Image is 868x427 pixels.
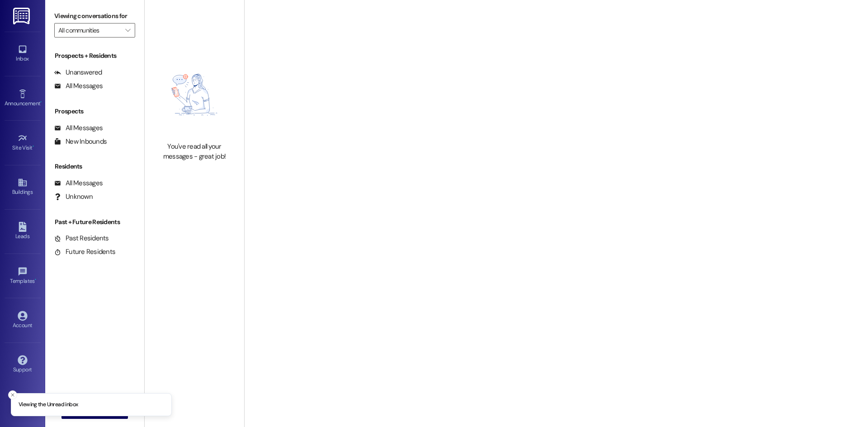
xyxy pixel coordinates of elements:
[33,143,34,150] span: •
[19,401,78,409] p: Viewing the Unread inbox
[155,142,234,161] div: You've read all your messages - great job!
[5,352,41,377] a: Support
[5,175,41,199] a: Buildings
[5,308,41,333] a: Account
[125,27,130,34] i: 
[13,8,32,24] img: ResiDesk Logo
[5,264,41,288] a: Templates •
[54,178,103,188] div: All Messages
[35,277,36,283] span: •
[45,162,144,171] div: Residents
[58,23,121,38] input: All communities
[45,107,144,116] div: Prospects
[54,9,135,23] label: Viewing conversations for
[8,390,17,399] button: Close toast
[45,51,144,61] div: Prospects + Residents
[54,81,103,91] div: All Messages
[54,247,115,257] div: Future Residents
[5,219,41,244] a: Leads
[5,131,41,155] a: Site Visit •
[54,123,103,133] div: All Messages
[5,42,41,66] a: Inbox
[54,234,109,243] div: Past Residents
[54,192,93,202] div: Unknown
[45,217,144,227] div: Past + Future Residents
[54,137,107,146] div: New Inbounds
[155,52,234,137] img: empty-state
[40,99,42,105] span: •
[54,68,102,77] div: Unanswered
